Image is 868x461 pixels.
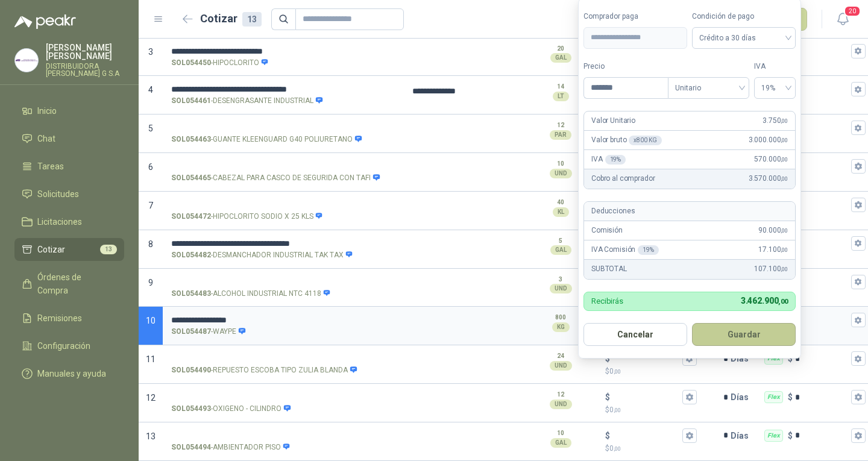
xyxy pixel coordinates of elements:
span: Solicitudes [37,187,79,201]
span: 3.750 [763,115,788,127]
p: Comisión [591,225,623,236]
span: Remisiones [37,312,82,325]
a: Chat [14,127,124,150]
span: 0 [609,444,621,453]
p: Días [731,385,753,409]
label: Comprador paga [583,11,687,22]
strong: SOL054461 [171,95,211,107]
span: Inicio [37,104,57,118]
div: GAL [550,245,571,255]
p: 800 [555,313,566,322]
span: 20 [844,5,861,17]
span: 6 [148,162,153,172]
p: SUBTOTAL [591,263,627,275]
label: Precio [583,61,668,72]
span: 570.000 [754,154,788,165]
input: Flex $ [795,124,849,133]
span: 13 [100,245,117,254]
span: ,00 [614,368,621,375]
div: Flex [764,391,783,403]
span: 90.000 [758,225,788,236]
strong: SOL054493 [171,403,211,415]
strong: SOL054482 [171,249,211,261]
label: IVA [754,61,796,72]
p: $ [605,404,697,416]
input: Flex $ [795,46,849,55]
input: SOL054494-AMBIENTADOR PISO [171,431,395,441]
button: Flex $ [851,82,866,96]
label: Condición de pago [692,11,796,22]
p: - GUANTE KLEENGUARD G40 POLIURETANO [171,134,362,145]
a: Tareas [14,155,124,178]
p: 12 [557,390,564,400]
span: ,00 [781,118,788,124]
div: GAL [550,53,571,63]
div: KG [552,322,570,332]
input: SOL054450-HIPOCLORITO [171,47,395,56]
button: Flex $ [851,159,866,174]
input: Flex $ [795,239,849,248]
p: - DESMANCHADOR INDUSTRIAL TAK TAX [171,249,353,261]
span: Órdenes de Compra [37,271,113,297]
a: Licitaciones [14,210,124,233]
input: $$0,00 [612,354,680,363]
input: Flex $ [795,431,849,440]
input: $$0,00 [612,431,680,440]
span: ,00 [781,246,788,253]
div: 19 % [605,155,626,165]
span: ,00 [614,445,621,452]
a: Cotizar13 [14,238,124,261]
span: Manuales y ayuda [37,367,106,380]
div: x 800 KG [629,136,661,145]
input: Flex $ [795,200,849,209]
a: Órdenes de Compra [14,266,124,302]
p: IVA Comisión [591,244,659,256]
p: - HIPOCLORITO [171,57,269,69]
strong: SOL054487 [171,326,211,337]
p: 3 [559,275,562,284]
strong: SOL054472 [171,211,211,222]
span: 3 [148,47,153,57]
p: Días [731,347,753,371]
span: 10 [146,316,156,325]
p: - WAYPE [171,326,246,337]
a: Remisiones [14,307,124,330]
span: 13 [146,431,156,441]
span: 0 [609,367,621,375]
div: 13 [242,12,262,27]
p: $ [788,352,793,365]
input: SOL054472-HIPOCLORITO SODIO X 25 KLS [171,201,395,210]
p: $ [788,429,793,442]
p: $ [605,352,610,365]
div: KL [553,207,569,217]
p: IVA [591,154,626,165]
input: Flex $ [795,393,849,402]
strong: SOL054483 [171,288,211,299]
p: 12 [557,121,564,130]
strong: SOL054490 [171,365,211,376]
button: Flex $ [851,275,866,289]
span: Crédito a 30 días [699,29,788,47]
span: 107.100 [754,263,788,275]
p: Valor Unitario [591,115,635,127]
p: Días [731,424,753,448]
img: Logo peakr [14,14,76,29]
p: 24 [557,351,564,361]
p: - DESENGRASANTE INDUSTRIAL [171,95,323,107]
p: - ALCOHOL INDUSTRIAL NTC 4118 [171,288,331,299]
div: LT [553,92,569,101]
p: - OXIGENO - CILINDRO [171,403,291,415]
p: $ [605,366,697,377]
span: ,00 [781,227,788,234]
p: - AMBIENTADOR PISO [171,442,291,453]
span: 5 [148,124,153,133]
div: UND [550,361,572,371]
span: 3.570.000 [749,173,788,184]
input: Flex $ [795,316,849,325]
span: 9 [148,278,153,287]
span: 17.100 [758,244,788,256]
a: Configuración [14,334,124,357]
button: Guardar [692,323,796,346]
input: $$0,00 [612,393,680,402]
span: Tareas [37,160,64,173]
